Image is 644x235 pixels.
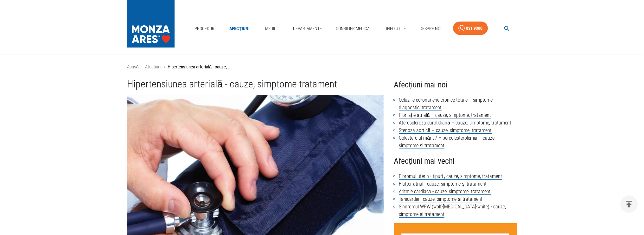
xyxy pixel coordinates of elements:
[399,127,492,134] a: Stenoza aortică – cauze, simptome, tratament
[192,22,218,35] a: Proceduri
[384,22,408,35] a: Info Utile
[261,22,281,35] a: Medici
[620,195,638,213] button: delete
[141,63,143,71] li: ›
[394,155,517,168] h4: Afecțiuni mai vechi
[145,64,161,70] a: Afecțiuni
[227,22,252,35] a: Afecțiuni
[168,63,231,71] p: Hipertensiunea arterială - cauze, simptome tratament
[453,22,488,35] a: 031 9300
[399,188,491,195] a: Aritmie cardiaca - cauze, simptome, tratament
[417,22,444,35] a: Despre Noi
[290,22,324,35] a: Departamente
[127,63,517,71] nav: breadcrumb
[399,120,511,126] a: Ateroscleroza carotidiană – cauze, simptome, tratament
[399,135,495,149] a: Colesterolul mărit / Hipercolesterolemia – cauze, simptome și tratament
[333,22,374,35] a: Consilier Medical
[399,204,506,218] a: Sindromul WPW (wolf-[MEDICAL_DATA]-white) - cauze, simptome și tratament
[127,64,139,70] a: Acasă
[466,24,482,32] div: 031 9300
[399,181,487,187] a: Flutter atrial - cauze, simptome și tratament
[399,112,491,118] a: Fibrilație atrială – cauze, simptome, tratament
[394,78,517,91] h4: Afecțiuni mai noi
[399,97,494,111] a: Ocluziile coronariene cronice totale – simptome, diagnostic, tratament
[399,196,482,202] a: Tahicardie - cauze, simptome și tratament
[164,63,165,71] li: ›
[399,173,502,180] a: Fibromul uterin - tipuri , cauze, simptome, tratament
[127,78,384,90] h1: Hipertensiunea arterială - cauze, simptome tratament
